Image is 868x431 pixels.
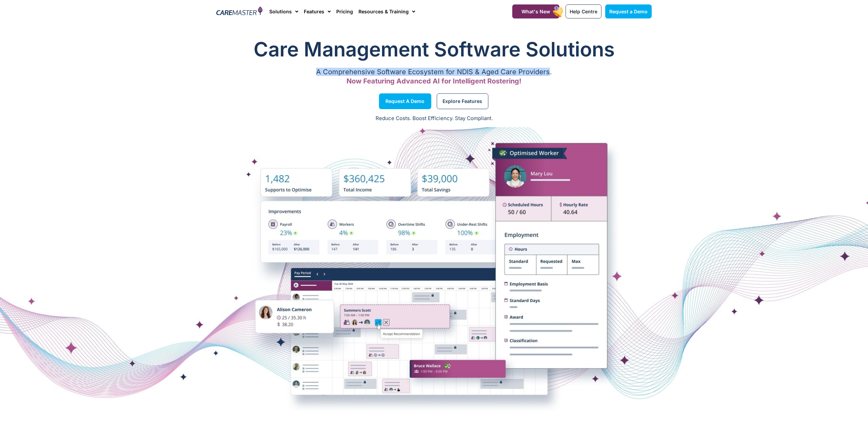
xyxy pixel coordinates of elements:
[512,4,559,18] a: What's New
[4,115,864,122] p: Reduce Costs. Boost Efficiency. Stay Compliant.
[379,93,431,109] a: Request a Demo
[347,77,521,85] span: Now Featuring Advanced AI for Intelligent Rostering!
[570,9,597,14] span: Help Centre
[609,9,648,14] span: Request a Demo
[385,100,424,103] span: Request a Demo
[566,4,601,18] a: Help Centre
[521,9,550,14] span: What's New
[216,70,652,74] p: A Comprehensive Software Ecosystem for NDIS & Aged Care Providers.
[437,93,488,109] a: Explore Features
[605,4,652,18] a: Request a Demo
[216,36,652,63] h1: Care Management Software Solutions
[216,6,262,17] img: CareMaster Logo
[443,100,482,103] span: Explore Features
